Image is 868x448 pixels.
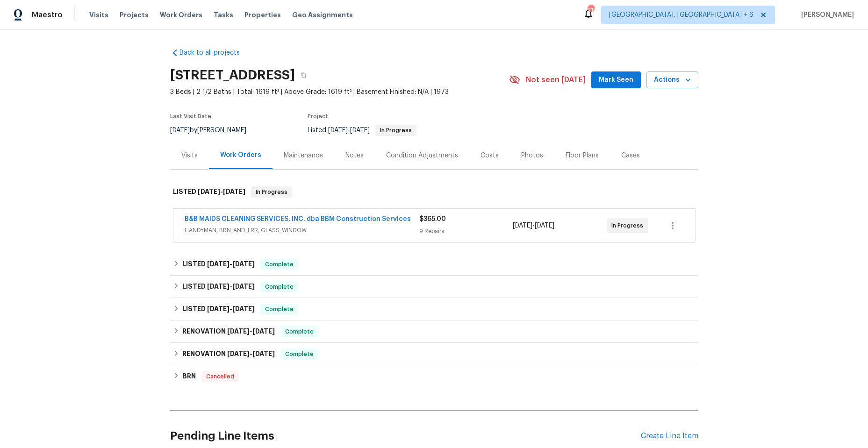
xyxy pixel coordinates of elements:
div: Cases [621,151,640,160]
h6: LISTED [182,259,255,270]
span: - [207,261,255,267]
span: [DATE] [170,127,190,134]
span: Maestro [32,10,63,20]
span: Mark Seen [599,74,633,86]
div: RENOVATION [DATE]-[DATE]Complete [170,343,698,365]
div: Floor Plans [566,151,599,160]
div: Condition Adjustments [386,151,458,160]
span: In Progress [376,128,416,133]
span: Tasks [214,12,233,18]
div: Work Orders [220,150,261,160]
span: Properties [244,10,281,20]
span: [DATE] [513,222,532,229]
span: Work Orders [160,10,202,20]
div: Photos [521,151,543,160]
div: Maintenance [284,151,323,160]
span: [DATE] [232,283,255,290]
span: HANDYMAN, BRN_AND_LRR, GLASS_WINDOW [185,226,419,235]
h6: LISTED [182,281,255,292]
span: Project [308,114,328,119]
span: Complete [281,327,317,336]
h6: BRN [182,371,196,382]
span: [DATE] [328,127,348,134]
span: Last Visit Date [170,114,211,119]
span: [DATE] [207,283,230,290]
span: [DATE] [232,261,255,267]
a: B&B MAIDS CLEANING SERVICES, INC. dba BBM Construction Services [185,216,411,222]
button: Mark Seen [591,71,641,89]
div: RENOVATION [DATE]-[DATE]Complete [170,320,698,343]
div: 213 [588,6,594,15]
div: Notes [345,151,364,160]
span: - [207,283,255,290]
h6: RENOVATION [182,348,275,360]
h6: LISTED [173,186,245,198]
div: LISTED [DATE]-[DATE]In Progress [170,177,698,207]
span: [DATE] [227,350,250,357]
span: [DATE] [198,188,220,195]
div: 9 Repairs [419,227,513,236]
span: Geo Assignments [292,10,353,20]
button: Copy Address [295,67,312,84]
span: [DATE] [207,306,230,312]
span: 3 Beds | 2 1/2 Baths | Total: 1619 ft² | Above Grade: 1619 ft² | Basement Finished: N/A | 1973 [170,87,509,97]
span: - [227,328,275,334]
span: Projects [120,10,149,20]
span: [GEOGRAPHIC_DATA], [GEOGRAPHIC_DATA] + 6 [609,10,753,20]
span: - [198,188,245,195]
span: Not seen [DATE] [526,75,586,85]
span: [DATE] [252,350,275,357]
span: Complete [281,349,317,359]
span: [DATE] [232,306,255,312]
div: LISTED [DATE]-[DATE]Complete [170,298,698,320]
span: In Progress [611,221,647,230]
span: Complete [261,260,297,269]
span: [DATE] [535,222,554,229]
a: Back to all projects [170,48,260,57]
span: - [207,306,255,312]
span: [DATE] [350,127,370,134]
span: - [227,350,275,357]
div: LISTED [DATE]-[DATE]Complete [170,253,698,276]
span: Complete [261,282,297,292]
button: Actions [646,71,698,89]
span: - [513,221,554,230]
span: Actions [654,74,691,86]
span: $365.00 [419,216,446,222]
span: Complete [261,305,297,314]
div: Create Line Item [641,432,698,441]
span: - [328,127,370,134]
span: Visits [89,10,108,20]
span: [DATE] [252,328,275,334]
span: [DATE] [227,328,250,334]
h6: RENOVATION [182,326,275,337]
div: Visits [181,151,198,160]
span: Listed [308,127,416,134]
span: In Progress [252,187,291,197]
span: [DATE] [223,188,245,195]
span: Cancelled [202,372,238,381]
div: LISTED [DATE]-[DATE]Complete [170,276,698,298]
div: Costs [481,151,499,160]
div: by [PERSON_NAME] [170,125,258,136]
h6: LISTED [182,304,255,315]
div: BRN Cancelled [170,365,698,388]
h2: [STREET_ADDRESS] [170,71,295,80]
span: [DATE] [207,261,230,267]
span: [PERSON_NAME] [797,10,854,20]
